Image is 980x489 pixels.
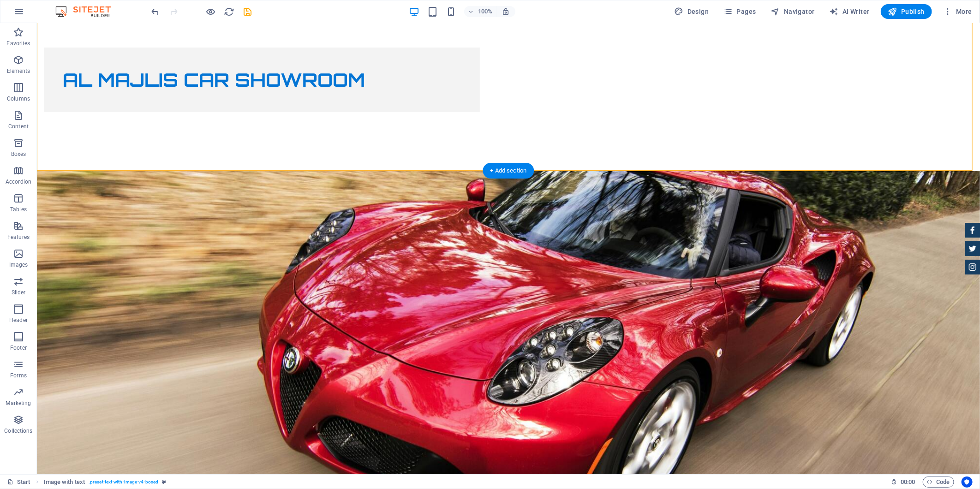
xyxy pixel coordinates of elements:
[720,4,759,19] button: Pages
[89,477,158,488] span: . preset-text-with-image-v4-boxed
[881,4,932,19] button: Publish
[927,477,950,488] span: Code
[675,7,709,16] span: Design
[943,7,972,16] span: More
[888,7,925,16] span: Publish
[4,427,32,435] p: Collections
[224,6,235,17] button: reload
[10,372,27,379] p: Forms
[962,477,973,488] button: Usercentrics
[464,6,497,17] button: 100%
[44,477,166,488] nav: breadcrumb
[10,344,27,352] p: Footer
[923,477,954,488] button: Code
[478,6,493,17] h6: 100%
[9,316,28,324] p: Header
[483,163,534,179] div: + Add section
[7,233,30,241] p: Features
[671,4,713,19] button: Design
[162,479,166,484] i: This element is a customizable preset
[8,123,29,130] p: Content
[907,478,908,485] span: :
[7,67,30,75] p: Elements
[243,6,253,17] i: Save (Ctrl+S)
[10,206,27,213] p: Tables
[767,4,819,19] button: Navigator
[6,40,30,47] p: Favorites
[502,7,510,16] i: On resize automatically adjust zoom level to fit chosen device.
[9,261,28,268] p: Images
[205,6,216,17] button: Click here to leave preview mode and continue editing
[12,289,26,296] p: Slider
[830,7,870,16] span: AI Writer
[891,477,915,488] h6: Session time
[242,6,253,17] button: save
[901,477,915,488] span: 00 00
[224,6,235,17] i: Reload page
[7,95,30,102] p: Columns
[53,6,122,17] img: Editor Logo
[939,4,976,19] button: More
[150,6,161,17] button: undo
[723,7,756,16] span: Pages
[671,4,713,19] div: Design (Ctrl+Alt+Y)
[771,7,815,16] span: Navigator
[44,477,85,488] span: Click to select. Double-click to edit
[6,178,31,185] p: Accordion
[826,4,873,19] button: AI Writer
[7,477,30,488] a: Click to cancel selection. Double-click to open Pages
[150,6,161,17] i: Undo: Delete elements (Ctrl+Z)
[11,150,26,158] p: Boxes
[6,400,31,407] p: Marketing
